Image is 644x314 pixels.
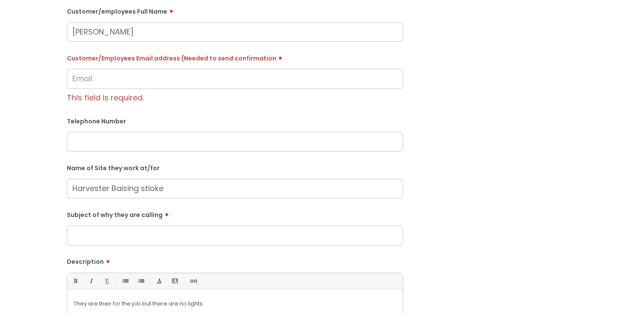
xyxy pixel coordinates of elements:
a: Italic (Ctrl-I) [86,276,96,286]
label: Subject of why they are calling [67,208,403,219]
a: Bold (Ctrl-B) [70,276,80,286]
label: Customer/Employees Email address (Needed to send confirmation [67,52,403,62]
label: Telephone Number [67,116,403,125]
label: Name of Site they work at/for [67,163,403,172]
a: Font Color [154,276,164,286]
a: • Unordered List (Ctrl-Shift-7) [120,276,130,286]
div: This field is required. [67,89,403,105]
a: Link [188,276,198,286]
a: Underline(Ctrl-U) [101,276,112,286]
a: Back Color [169,276,180,286]
a: 1. Ordered List (Ctrl-Shift-8) [135,276,146,286]
label: Description [67,255,403,265]
input: Email [67,69,403,88]
p: They are their for the job but there are no lights [74,300,396,308]
label: Customer/employees Full Name [67,5,403,15]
